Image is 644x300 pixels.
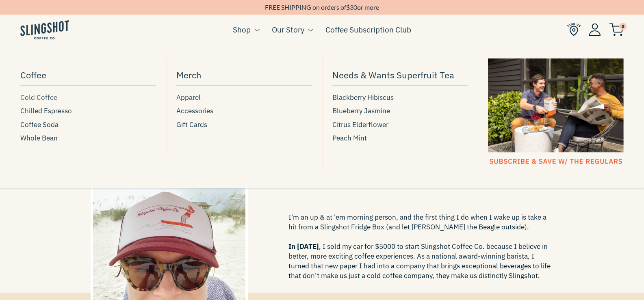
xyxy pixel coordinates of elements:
[332,106,390,117] span: Blueberry Jasmine
[332,106,468,117] a: Blueberry Jasmine
[20,119,59,130] span: Coffee Soda
[20,119,156,130] a: Coffee Soda
[272,24,304,36] a: Our Story
[609,25,624,35] a: 0
[346,3,350,11] span: $
[288,212,554,281] span: I'm an up & at 'em morning person, and the first thing I do when I wake up is take a hit from a S...
[20,106,156,117] a: Chilled Espresso
[20,92,156,103] a: Cold Coffee
[567,23,581,36] img: Find Us
[332,92,468,103] a: Blackberry Hibiscus
[350,3,357,11] span: 30
[332,119,388,130] span: Citrus Elderflower
[288,242,319,251] span: In [DATE]
[332,66,468,86] a: Needs & Wants Superfruit Tea
[20,92,57,103] span: Cold Coffee
[20,68,46,82] span: Coffee
[20,106,72,117] span: Chilled Espresso
[332,68,454,82] span: Needs & Wants Superfruit Tea
[20,133,156,144] a: Whole Bean
[20,66,156,86] a: Coffee
[233,24,251,36] a: Shop
[619,23,627,30] span: 0
[589,23,601,36] img: Account
[332,133,468,144] a: Peach Mint
[176,92,312,103] a: Apparel
[332,92,394,103] span: Blackberry Hibiscus
[176,66,312,86] a: Merch
[176,106,312,117] a: Accessories
[176,119,207,130] span: Gift Cards
[609,23,624,36] img: cart
[176,92,201,103] span: Apparel
[176,106,213,117] span: Accessories
[332,133,367,144] span: Peach Mint
[176,119,312,130] a: Gift Cards
[176,68,202,82] span: Merch
[325,24,411,36] a: Coffee Subscription Club
[20,133,58,144] span: Whole Bean
[332,119,468,130] a: Citrus Elderflower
